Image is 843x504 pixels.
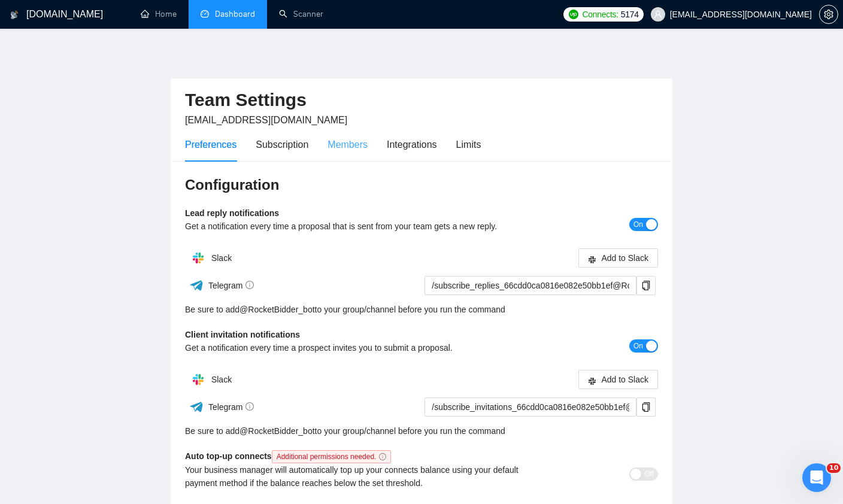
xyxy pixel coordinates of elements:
button: copy [636,397,656,417]
img: hpQkSZIkSZIkSZIkSZIkSZIkSZIkSZIkSZIkSZIkSZIkSZIkSZIkSZIkSZIkSZIkSZIkSZIkSZIkSZIkSZIkSZIkSZIkSZIkS... [186,246,210,270]
a: setting [819,10,838,19]
a: @RocketBidder_bot [239,424,315,438]
span: 10 [827,463,841,473]
span: info-circle [379,453,386,460]
span: Telegram [208,402,254,412]
span: Add to Slack [601,373,648,386]
h3: Configuration [185,175,658,195]
span: setting [820,10,838,19]
a: dashboardDashboard [201,9,255,19]
div: Limits [456,137,481,152]
button: copy [636,276,656,295]
span: Slack [211,253,232,263]
div: Integrations [387,137,437,152]
span: Additional permissions needed. [272,450,392,463]
span: user [654,10,662,19]
div: Be sure to add to your group/channel before you run the command [185,303,658,316]
span: info-circle [245,281,254,289]
span: copy [637,281,655,290]
b: Auto top-up connects [185,451,396,461]
img: upwork-logo.png [569,10,578,19]
a: searchScanner [279,9,323,19]
div: Be sure to add to your group/channel before you run the command [185,424,658,438]
span: On [633,218,643,231]
div: Your business manager will automatically top up your connects balance using your default payment ... [185,463,540,490]
button: slackAdd to Slack [578,248,658,268]
div: Get a notification every time a prospect invites you to submit a proposal. [185,341,540,354]
span: slack [588,377,596,385]
span: Slack [211,375,232,384]
span: Add to Slack [601,251,648,265]
h2: Team Settings [185,88,658,113]
span: copy [637,402,655,412]
span: Off [644,467,654,481]
a: homeHome [141,9,177,19]
div: Members [328,137,368,152]
div: Get a notification every time a proposal that is sent from your team gets a new reply. [185,220,540,233]
span: 5174 [621,8,639,21]
b: Lead reply notifications [185,208,279,218]
button: slackAdd to Slack [578,370,658,389]
div: Subscription [256,137,308,152]
b: Client invitation notifications [185,330,300,339]
img: logo [10,5,19,25]
a: @RocketBidder_bot [239,303,315,316]
img: ww3wtPAAAAAElFTkSuQmCC [189,278,204,293]
iframe: Intercom live chat [802,463,831,492]
button: setting [819,5,838,24]
img: ww3wtPAAAAAElFTkSuQmCC [189,399,204,414]
span: [EMAIL_ADDRESS][DOMAIN_NAME] [185,115,347,125]
img: hpQkSZIkSZIkSZIkSZIkSZIkSZIkSZIkSZIkSZIkSZIkSZIkSZIkSZIkSZIkSZIkSZIkSZIkSZIkSZIkSZIkSZIkSZIkSZIkS... [186,368,210,391]
span: Connects: [582,8,618,21]
div: Preferences [185,137,236,152]
span: slack [588,255,596,264]
span: On [633,339,643,353]
span: info-circle [245,402,254,411]
span: Telegram [208,281,254,290]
